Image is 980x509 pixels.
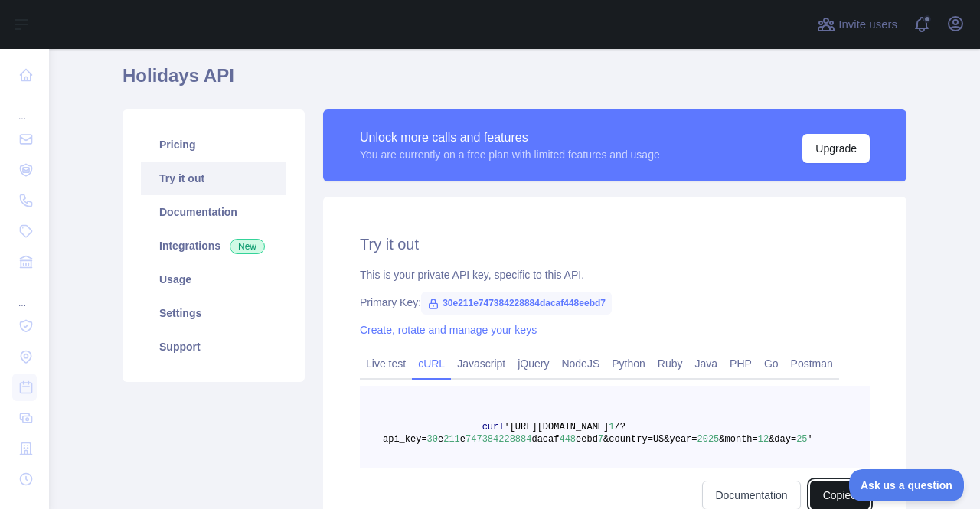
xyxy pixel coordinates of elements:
[451,351,511,376] a: Javascript
[360,147,660,162] div: You are currently on a free plan with limited features and usage
[814,12,900,37] button: Invite users
[504,422,609,432] span: '[URL][DOMAIN_NAME]
[360,233,870,255] h2: Try it out
[606,351,652,376] a: Python
[230,239,265,254] span: New
[689,351,724,376] a: Java
[758,434,769,445] span: 12
[12,92,37,122] div: ...
[438,434,443,445] span: e
[531,434,559,445] span: dacaf
[443,434,460,445] span: 211
[808,434,813,445] span: '
[141,128,286,162] a: Pricing
[421,292,612,315] span: 30e211e747384228884dacaf448eebd7
[360,295,870,310] div: Primary Key:
[141,330,286,364] a: Support
[796,434,807,445] span: 25
[555,351,606,376] a: NodeJS
[12,279,37,309] div: ...
[802,134,870,163] button: Upgrade
[141,263,286,296] a: Usage
[697,434,720,445] span: 2025
[360,129,660,147] div: Unlock more calls and features
[360,324,537,336] a: Create, rotate and manage your keys
[758,351,785,376] a: Go
[141,195,286,229] a: Documentation
[609,422,614,432] span: 1
[576,434,598,445] span: eebd
[769,434,796,445] span: &day=
[652,351,689,376] a: Ruby
[511,351,555,376] a: jQuery
[559,434,576,445] span: 448
[482,422,505,432] span: curl
[719,434,757,445] span: &month=
[838,16,897,34] span: Invite users
[122,64,906,100] h1: Holidays API
[141,296,286,330] a: Settings
[603,434,697,445] span: &country=US&year=
[360,267,870,282] div: This is your private API key, specific to this API.
[412,351,451,376] a: cURL
[724,351,758,376] a: PHP
[141,229,286,263] a: Integrations New
[465,434,531,445] span: 747384228884
[598,434,603,445] span: 7
[849,469,965,501] iframe: Toggle Customer Support
[460,434,465,445] span: e
[427,434,438,445] span: 30
[141,162,286,195] a: Try it out
[785,351,839,376] a: Postman
[360,351,412,376] a: Live test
